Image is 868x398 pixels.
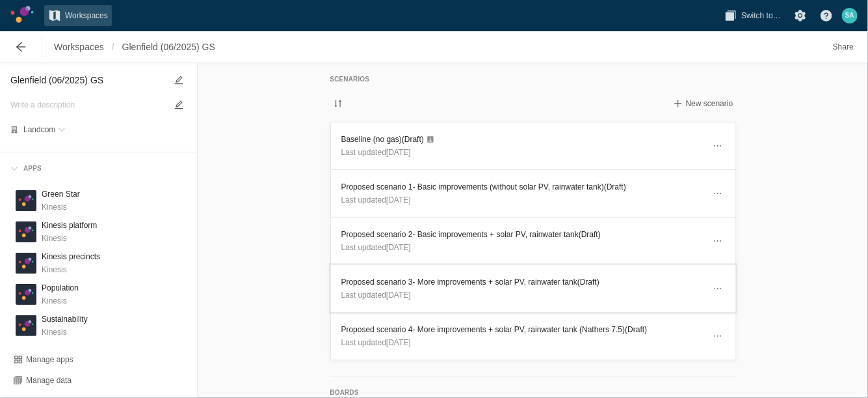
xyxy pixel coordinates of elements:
p: Kinesis [42,263,100,276]
a: Proposed scenario 3- More improvements + solar PV, rainwater tank(Draft)Last updated[DATE] [330,264,736,313]
h3: Proposed scenario 4- More improvements + solar PV, rainwater tank (Nathers 7.5) (Draft) [341,323,704,336]
div: KKinesis logoGreen StarKinesis [10,185,187,216]
span: Share [833,40,854,53]
span: Workspaces [65,9,108,22]
div: K [16,253,36,274]
p: Kinesis [42,232,97,245]
div: Apps [5,158,192,180]
button: Landcom [23,123,66,136]
textarea: Glenfield (06/2025) GS [10,72,166,88]
h3: Kinesis precincts [42,250,100,263]
span: Workspaces [54,40,104,53]
span: Switch to… [741,9,781,22]
div: KKinesis logoSustainabilityKinesis [10,310,187,341]
h3: Kinesis platform [42,219,97,232]
div: SA [842,8,858,23]
h3: Population [42,281,79,294]
a: Baseline (no gas)(Draft)Last updated[DATE] [330,122,736,170]
span: New scenario [686,98,733,109]
span: Last updated [DATE] [341,243,411,252]
span: Last updated [DATE] [341,195,411,205]
div: K [16,190,36,211]
h3: Proposed scenario 1- Basic improvements (without solar PV, rainwater tank) (Draft) [341,180,704,193]
h3: Proposed scenario 2- Basic improvements + solar PV, rainwater tank (Draft) [341,228,704,241]
p: Kinesis [42,326,88,339]
button: Switch to… [720,5,785,26]
div: KKinesis logoKinesis platformKinesis [10,216,187,248]
nav: Breadcrumb [50,36,219,57]
a: Workspaces [50,36,108,57]
p: Kinesis [42,201,80,214]
a: Glenfield (06/2025) GS [118,36,219,57]
div: K [16,284,36,305]
span: Last updated [DATE] [341,338,411,347]
h3: Baseline (no gas) (Draft) [341,133,704,146]
a: Workspaces [44,5,112,26]
h5: Scenarios [330,74,736,85]
a: Proposed scenario 4- More improvements + solar PV, rainwater tank (Nathers 7.5)(Draft)Last update... [330,312,736,360]
h3: Green Star [42,188,80,201]
div: K [16,315,36,336]
a: Proposed scenario 2- Basic improvements + solar PV, rainwater tank(Draft)Last updated[DATE] [330,217,736,265]
button: Share [829,36,858,57]
span: / [108,36,118,57]
span: Landcom [23,126,55,134]
span: Last updated [DATE] [341,291,411,300]
span: Last updated [DATE] [341,148,411,157]
span: Manage data [26,375,72,386]
div: KKinesis logoPopulationKinesis [10,279,187,310]
button: Manage data [10,373,74,388]
div: Apps [18,163,42,175]
button: Manage apps [10,352,76,367]
div: Manage apps [26,354,73,365]
h3: Sustainability [42,313,88,326]
button: New scenario [670,96,736,111]
div: KKinesis logoKinesis precinctsKinesis [10,248,187,279]
span: Glenfield (06/2025) GS [122,40,215,53]
p: Kinesis [42,294,79,307]
a: Proposed scenario 1- Basic improvements (without solar PV, rainwater tank)(Draft)Last updated[DATE] [330,169,736,218]
h3: Proposed scenario 3- More improvements + solar PV, rainwater tank (Draft) [341,276,704,289]
div: K [16,221,36,242]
